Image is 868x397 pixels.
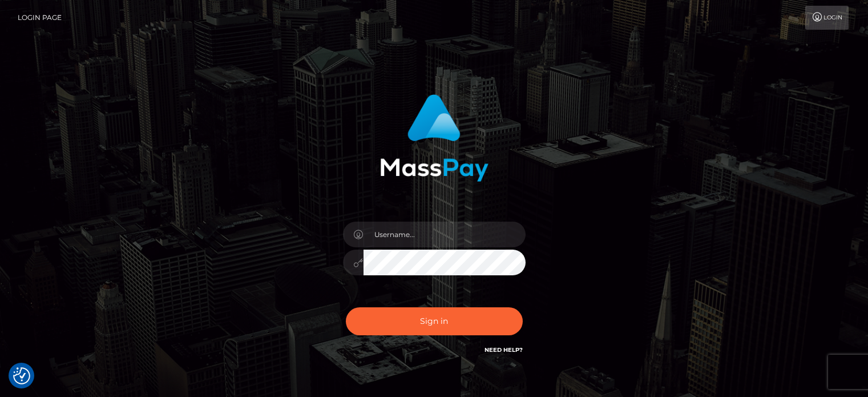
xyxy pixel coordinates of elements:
button: Consent Preferences [13,367,30,384]
a: Login [805,6,849,30]
img: Revisit consent button [13,367,30,384]
a: Need Help? [485,346,523,354]
input: Username... [364,222,526,247]
button: Sign in [346,307,523,335]
img: MassPay Login [380,94,488,182]
a: Login Page [18,6,62,30]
